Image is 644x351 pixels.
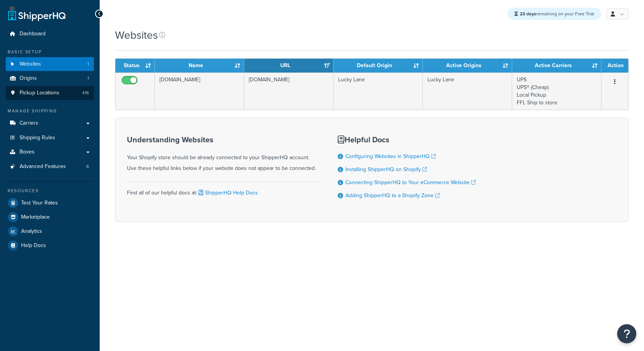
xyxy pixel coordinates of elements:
li: Websites [6,57,94,71]
span: 8 [86,163,89,170]
a: Help Docs [6,239,94,252]
a: ShipperHQ Home [8,6,66,21]
span: Websites [20,61,41,68]
th: Active Carriers: activate to sort column ascending [512,59,601,73]
a: Dashboard [6,27,94,41]
strong: 23 days [520,10,536,17]
span: Test Your Rates [21,200,58,206]
td: UPS UPS® (Cheap) Local Pickup FFL Ship to store [512,73,601,110]
div: Basic Setup [6,49,94,55]
a: Advanced Features 8 [6,160,94,174]
a: Carriers [6,116,94,130]
div: Resources [6,188,94,194]
span: Shipping Rules [20,135,55,141]
a: Origins 1 [6,71,94,86]
span: 416 [82,90,89,96]
a: Adding ShipperHQ to a Shopify Zone [345,191,440,199]
li: Origins [6,71,94,86]
td: [DOMAIN_NAME] [155,73,244,110]
a: Configuring Websites in ShipperHQ [345,152,436,160]
span: Carriers [20,120,38,127]
div: Find all of our helpful docs at: [127,181,319,198]
span: Origins [20,75,37,82]
a: ShipperHQ Help Docs [197,189,258,197]
a: Pickup Locations 416 [6,86,94,100]
span: Help Docs [21,242,46,249]
span: Pickup Locations [20,90,59,96]
span: Advanced Features [20,163,66,170]
a: Analytics [6,224,94,238]
div: Manage Shipping [6,108,94,114]
th: Default Origin: activate to sort column ascending [333,59,423,73]
a: Installing ShipperHQ on Shopify [345,165,427,173]
th: Active Origins: activate to sort column ascending [423,59,512,73]
li: Pickup Locations [6,86,94,100]
th: Status: activate to sort column ascending [115,59,155,73]
span: 1 [87,75,89,82]
h3: Helpful Docs [338,135,476,144]
a: Connecting ShipperHQ to Your eCommerce Website [345,178,476,186]
a: Shipping Rules [6,131,94,145]
li: Advanced Features [6,160,94,174]
span: Boxes [20,149,34,155]
a: Test Your Rates [6,196,94,210]
span: Marketplace [21,214,50,221]
span: Dashboard [20,31,46,37]
th: Action [601,59,628,73]
button: Open Resource Center [617,324,636,343]
span: Analytics [21,228,42,235]
h3: Understanding Websites [127,135,319,144]
th: URL: activate to sort column ascending [244,59,333,73]
a: Boxes [6,145,94,159]
a: Websites 1 [6,57,94,71]
td: Lucky Lane [423,73,512,110]
div: remaining on your Free Trial [508,8,601,20]
span: 1 [87,61,89,68]
h1: Websites [115,28,158,43]
th: Name: activate to sort column ascending [155,59,244,73]
td: [DOMAIN_NAME] [244,73,333,110]
td: Lucky Lane [333,73,423,110]
a: Marketplace [6,210,94,224]
div: Your Shopify store should be already connected to your ShipperHQ account. Use these helpful links... [127,135,319,174]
